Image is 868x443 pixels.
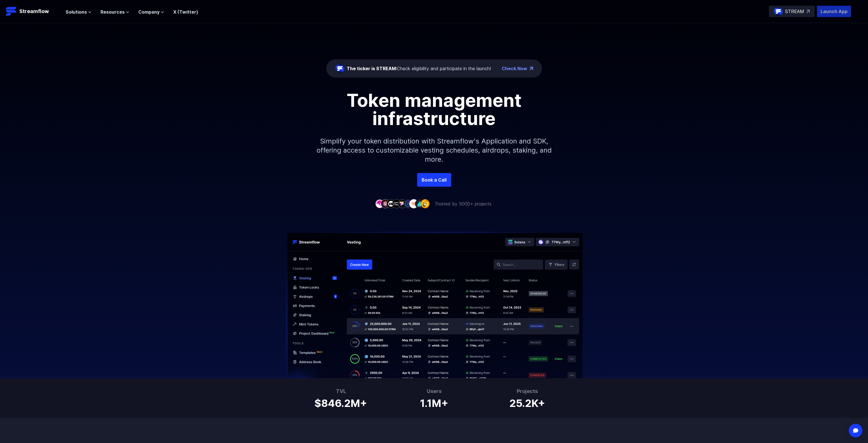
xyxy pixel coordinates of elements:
h1: $846.2M+ [315,395,367,409]
h3: Projects [509,387,545,395]
img: company-5 [398,199,407,208]
img: company-8 [415,199,424,208]
p: Simplify your token distribution with Streamflow's Application and SDK, offering access to custom... [312,128,556,173]
img: company-9 [421,199,430,208]
img: streamflow-logo-circle.png [774,7,783,16]
button: Resources [101,9,129,15]
img: company-2 [381,199,390,208]
h3: TVL [315,387,367,395]
p: STREAM [785,8,804,15]
p: Trusted by 5000+ projects [435,200,491,207]
img: streamflow-logo-circle.png [335,64,344,73]
span: Company [138,9,160,15]
button: Company [138,9,164,15]
span: Resources [101,9,125,15]
h3: Users [420,387,448,395]
img: top-right-arrow.svg [806,10,810,13]
img: Hero Image [252,232,616,378]
button: Solutions [66,9,91,15]
a: Check Now [502,65,527,72]
div: Open Intercom Messenger [849,424,862,437]
h1: 1.1M+ [420,395,448,409]
img: company-1 [375,199,384,208]
h1: 25.2K+ [509,395,545,409]
img: company-4 [392,199,401,208]
span: Solutions [66,9,87,15]
button: Launch App [817,6,851,17]
img: top-right-arrow.png [530,67,533,70]
a: STREAM [769,6,815,17]
img: company-6 [403,199,413,208]
a: Streamflow [6,6,60,17]
div: Check eligibility and participate in the launch! [347,65,491,72]
img: company-3 [386,199,396,208]
img: Streamflow Logo [6,6,17,17]
a: Book a Call [417,173,451,187]
a: X (Twitter) [173,9,198,15]
span: The ticker is STREAM: [347,66,397,71]
p: Streamflow [19,7,49,15]
img: company-7 [409,199,418,208]
h1: Token management infrastructure [306,91,562,128]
